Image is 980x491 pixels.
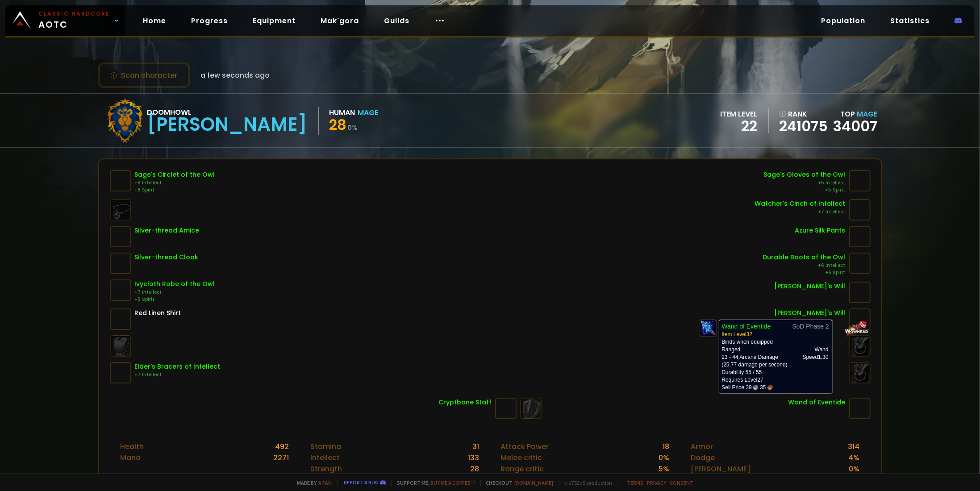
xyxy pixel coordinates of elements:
a: Classic HardcoreAOTC [5,5,125,36]
div: 5 % [659,463,670,474]
div: Stamina [311,441,342,452]
td: Requires Level 27 [722,376,830,391]
div: Silver-thread Cloak [135,253,199,262]
img: item-10288 [110,170,131,191]
a: Home [136,12,173,30]
div: Health [121,441,144,452]
div: +6 Intellect [763,262,846,269]
div: Intellect [311,452,340,463]
a: Privacy [647,479,667,486]
div: Red Linen Shirt [135,308,181,318]
div: Silver-thread Amice [135,226,200,235]
div: +6 Spirit [135,296,215,303]
small: Classic Hardcore [38,10,110,18]
img: item-5214 [849,398,871,419]
a: [DOMAIN_NAME] [515,479,554,486]
div: Wand of Eventide [788,398,846,407]
a: Buy me a coffee [431,479,475,486]
span: Mage [857,109,878,119]
span: AOTC [38,10,110,31]
div: 314 [848,441,860,452]
small: 0 % [348,123,358,132]
div: [PERSON_NAME]'s Will [775,308,846,318]
div: +7 Intellect [135,289,215,296]
div: +8 Intellect [135,179,215,187]
div: Sage's Circlet of the Owl [135,170,215,179]
div: Mana [121,452,141,463]
span: 28 [329,115,347,135]
div: [PERSON_NAME] [147,118,308,131]
span: Support me, [392,479,475,486]
div: 31 [473,441,480,452]
a: Report a bug [344,479,379,486]
img: item-7046 [849,226,871,247]
div: Cryptbone Staff [438,398,492,407]
div: [PERSON_NAME] [691,463,751,474]
div: Strength [311,463,342,474]
div: Attack Power [501,441,549,452]
div: Dodge [691,452,715,463]
div: Melee critic [501,452,542,463]
span: Checkout [480,479,554,486]
div: Ivycloth Robe of the Owl [135,279,215,289]
div: Doomhowl [147,107,308,118]
div: Top [834,108,878,120]
div: +7 Intellect [135,371,221,379]
th: Speed 1.30 [780,354,829,361]
td: Ranged [722,346,759,354]
a: Guilds [377,12,417,30]
img: item-4999 [849,282,871,303]
a: 34007 [834,116,878,136]
div: 4 % [849,452,860,463]
div: [PERSON_NAME]'s Will [775,282,846,291]
div: Range critic [501,463,544,474]
a: Mak'gora [313,12,366,30]
button: Scan character [98,62,190,88]
div: Mage [358,107,379,118]
div: Azure Silk Pants [795,226,846,235]
div: item level [721,108,758,120]
span: Made by [292,479,332,486]
img: item-9820 [849,253,871,274]
div: +7 Intellect [755,208,846,216]
img: item-6615 [849,170,871,191]
div: Sell Price: [722,384,830,391]
td: Binds when equipped (25.77 damage per second) Durability 55 / 55 [722,322,830,376]
img: item-9798 [110,279,131,301]
a: Statistics [883,12,937,30]
div: rank [780,108,828,120]
b: SoD Phase 2 [792,323,830,330]
div: 0 % [659,452,670,463]
div: 18 [663,441,670,452]
span: a few seconds ago [201,70,270,81]
div: 492 [275,441,289,452]
div: Elder's Bracers of Intellect [135,362,221,371]
img: item-2013 [495,398,517,419]
a: Population [814,12,872,30]
a: Progress [184,12,235,30]
div: 22 [721,120,758,133]
img: item-7355 [110,362,131,383]
div: Durable Boots of the Owl [763,253,846,262]
div: 2271 [274,452,289,463]
a: a fan [319,479,332,486]
img: item-2575 [110,308,131,330]
img: item-14185 [849,199,871,221]
span: Wand [815,346,829,353]
div: Sage's Gloves of the Owl [764,170,846,179]
span: 39 [746,384,759,391]
div: 133 [468,452,480,463]
div: Watcher's Cinch of Intellect [755,199,846,208]
a: Terms [627,479,644,486]
div: +5 Spirit [764,187,846,194]
a: Consent [670,479,694,486]
a: Equipment [246,12,303,30]
b: Wand of Eventide [722,323,771,330]
div: 28 [471,463,480,474]
span: Item Level 32 [722,331,753,337]
span: v. d752d5 - production [559,479,613,486]
div: +6 Spirit [763,269,846,276]
span: 23 - 44 Arcane Damage [722,354,779,360]
div: +5 Intellect [764,179,846,187]
div: +8 Spirit [135,187,215,194]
